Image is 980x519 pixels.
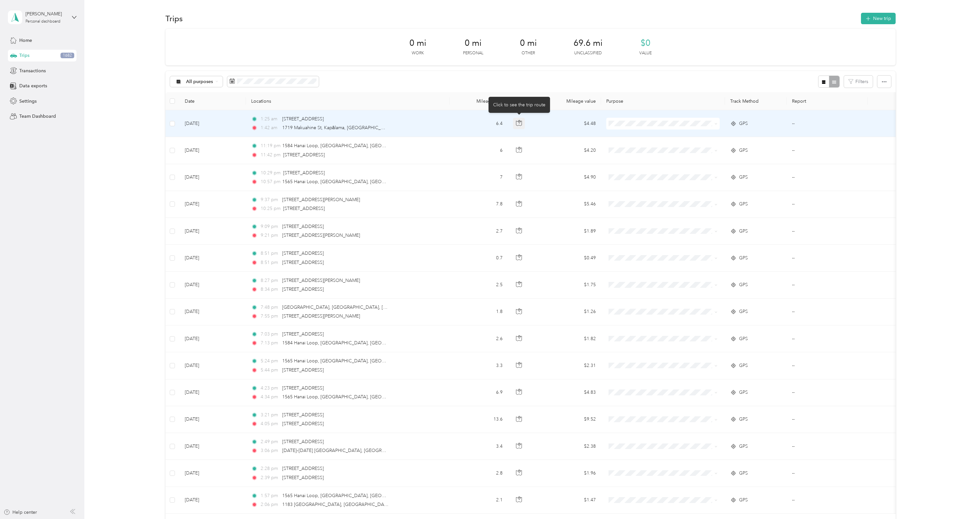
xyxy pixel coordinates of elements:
[282,394,467,400] span: 1565 Hanai Loop, [GEOGRAPHIC_DATA], [GEOGRAPHIC_DATA], [GEOGRAPHIC_DATA]
[539,460,601,487] td: $1.96
[282,466,324,471] span: [STREET_ADDRESS]
[282,116,324,122] span: [STREET_ADDRESS]
[4,509,37,516] div: Help center
[787,272,867,299] td: --
[261,367,279,374] span: 5:44 pm
[261,339,279,347] span: 7:13 pm
[261,385,279,392] span: 4:23 pm
[450,379,508,406] td: 6.9
[450,164,508,191] td: 7
[282,502,440,507] span: 1183 [GEOGRAPHIC_DATA], [GEOGRAPHIC_DATA], [GEOGRAPHIC_DATA]
[282,233,360,238] span: [STREET_ADDRESS][PERSON_NAME]
[261,304,279,311] span: 7:48 pm
[180,325,246,352] td: [DATE]
[463,50,483,56] p: Personal
[282,179,467,184] span: 1565 Hanai Loop, [GEOGRAPHIC_DATA], [GEOGRAPHIC_DATA], [GEOGRAPHIC_DATA]
[282,475,324,480] span: [STREET_ADDRESS]
[282,197,360,202] span: [STREET_ADDRESS][PERSON_NAME]
[739,228,748,235] span: GPS
[739,174,748,181] span: GPS
[282,367,324,373] span: [STREET_ADDRESS]
[19,113,56,120] span: Team Dashboard
[186,79,213,84] span: All purposes
[19,82,47,89] span: Data exports
[450,460,508,487] td: 2.8
[261,277,279,284] span: 8:27 pm
[180,92,246,110] th: Date
[574,50,602,56] p: Unclassified
[539,245,601,271] td: $0.49
[261,124,279,131] span: 1:42 am
[180,218,246,245] td: [DATE]
[282,340,467,346] span: 1584 Hanai Loop, [GEOGRAPHIC_DATA], [GEOGRAPHIC_DATA], [GEOGRAPHIC_DATA]
[261,474,279,481] span: 2:39 pm
[844,76,873,88] button: Filters
[539,272,601,299] td: $1.75
[261,465,279,472] span: 2:28 pm
[261,142,279,149] span: 11:19 pm
[282,278,360,283] span: [STREET_ADDRESS][PERSON_NAME]
[601,92,725,110] th: Purpose
[261,178,279,185] span: 10:57 pm
[787,299,867,325] td: --
[283,206,325,211] span: [STREET_ADDRESS]
[539,487,601,514] td: $1.47
[639,50,652,56] p: Value
[739,443,748,450] span: GPS
[739,120,748,127] span: GPS
[261,259,279,266] span: 8:51 pm
[787,218,867,245] td: --
[787,137,867,164] td: --
[261,250,279,257] span: 8:51 pm
[180,191,246,218] td: [DATE]
[412,50,424,56] p: Work
[180,460,246,487] td: [DATE]
[180,272,246,299] td: [DATE]
[19,52,29,59] span: Trips
[787,110,867,137] td: --
[539,137,601,164] td: $4.20
[282,224,324,229] span: [STREET_ADDRESS]
[539,433,601,460] td: $2.38
[261,411,279,419] span: 3:21 pm
[26,10,66,17] div: [PERSON_NAME]
[261,501,279,508] span: 2:06 pm
[787,460,867,487] td: --
[787,92,867,110] th: Report
[739,308,748,315] span: GPS
[282,286,324,292] span: [STREET_ADDRESS]
[261,357,279,365] span: 5:24 pm
[282,358,467,364] span: 1565 Hanai Loop, [GEOGRAPHIC_DATA], [GEOGRAPHIC_DATA], [GEOGRAPHIC_DATA]
[261,447,279,454] span: 3:06 pm
[539,299,601,325] td: $1.26
[787,487,867,514] td: --
[450,352,508,379] td: 3.3
[450,92,508,110] th: Mileage (mi)
[261,205,281,212] span: 10:25 pm
[261,286,279,293] span: 8:34 pm
[539,406,601,433] td: $9.52
[283,170,325,176] span: [STREET_ADDRESS]
[19,98,37,105] span: Settings
[246,92,450,110] th: Locations
[539,110,601,137] td: $4.48
[261,438,279,445] span: 2:49 pm
[725,92,787,110] th: Track Method
[787,433,867,460] td: --
[739,496,748,504] span: GPS
[282,260,324,265] span: [STREET_ADDRESS]
[165,15,183,22] h1: Trips
[539,325,601,352] td: $1.82
[450,110,508,137] td: 6.4
[282,448,461,453] span: [DATE]–[DATE] [GEOGRAPHIC_DATA], [GEOGRAPHIC_DATA], [GEOGRAPHIC_DATA]
[787,379,867,406] td: --
[465,38,482,48] span: 0 mi
[539,164,601,191] td: $4.90
[539,92,601,110] th: Mileage value
[409,38,426,48] span: 0 mi
[261,196,279,203] span: 9:37 pm
[180,487,246,514] td: [DATE]
[180,299,246,325] td: [DATE]
[641,38,650,48] span: $0
[739,147,748,154] span: GPS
